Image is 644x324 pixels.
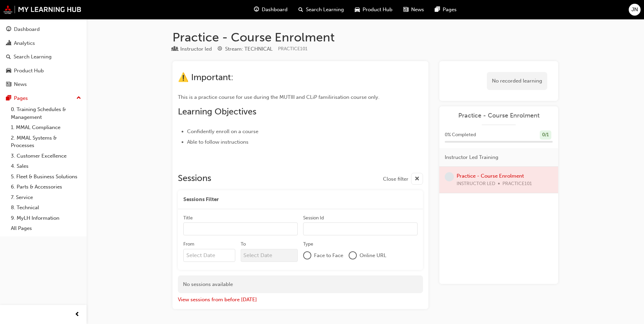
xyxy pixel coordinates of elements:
div: Product Hub [14,67,44,75]
span: Face to Face [314,252,343,259]
div: 0 / 1 [540,130,551,140]
div: Stream: TECHNICAL [225,45,273,53]
a: guage-iconDashboard [249,3,293,17]
a: 0. Training Schedules & Management [8,104,84,122]
span: search-icon [298,5,303,14]
span: learningResourceType_INSTRUCTOR_LED-icon [172,46,178,52]
button: Pages [3,92,84,105]
a: Practice - Course Enrolment [445,112,553,120]
span: cross-icon [415,175,420,183]
input: Session Id [303,222,418,235]
div: Instructor led [180,45,212,53]
span: prev-icon [75,310,80,319]
a: search-iconSearch Learning [293,3,349,17]
div: Dashboard [14,25,40,33]
span: guage-icon [6,26,11,33]
span: Able to follow instructions [187,139,249,145]
span: search-icon [6,54,11,60]
span: This is a practice course for use during the MUTIII and CLiP familirisation course only. [178,94,380,100]
div: Analytics [14,39,35,47]
span: Instructor Led Training [445,154,498,161]
img: mmal [3,5,81,14]
input: To [241,249,298,262]
a: Product Hub [3,65,84,77]
span: Sessions Filter [183,196,219,203]
a: pages-iconPages [429,3,462,17]
div: Type [172,45,212,53]
div: Type [303,241,313,248]
input: From [183,249,235,262]
span: 0 % Completed [445,131,476,139]
span: Online URL [360,252,386,259]
div: No sessions available [178,275,423,293]
span: ⚠️ Important: [178,72,233,83]
a: All Pages [8,223,84,234]
a: 2. MMAL Systems & Processes [8,133,84,151]
span: Learning resource code [278,46,308,52]
a: 7. Service [8,192,84,203]
span: pages-icon [6,95,11,102]
a: Search Learning [3,51,84,63]
a: Dashboard [3,23,84,36]
a: 3. Customer Excellence [8,151,84,161]
span: chart-icon [6,40,11,47]
a: 1. MMAL Compliance [8,122,84,133]
a: car-iconProduct Hub [349,3,398,17]
span: up-icon [76,94,81,103]
div: Session Id [303,215,324,221]
div: Search Learning [14,53,52,61]
span: news-icon [403,5,408,14]
span: Learning Objectives [178,106,256,117]
div: Stream [217,45,273,53]
a: Analytics [3,37,84,50]
button: View sessions from before [DATE] [178,296,257,304]
span: car-icon [6,68,11,74]
a: 4. Sales [8,161,84,172]
a: 9. MyLH Information [8,213,84,223]
span: pages-icon [435,5,440,14]
span: Confidently enroll on a course [187,128,258,134]
div: No recorded learning [487,72,547,90]
div: News [14,80,27,88]
a: 8. Technical [8,202,84,213]
a: news-iconNews [398,3,429,17]
a: 6. Parts & Accessories [8,182,84,192]
a: 5. Fleet & Business Solutions [8,172,84,182]
span: guage-icon [254,5,259,14]
span: Product Hub [363,6,392,14]
input: Title [183,222,298,235]
div: From [183,241,194,248]
span: car-icon [355,5,360,14]
div: Pages [14,94,28,102]
span: JN [631,6,638,14]
div: To [241,241,246,248]
span: learningRecordVerb_NONE-icon [445,172,454,181]
h2: Sessions [178,173,211,185]
h1: Practice - Course Enrolment [172,30,558,45]
span: News [411,6,424,14]
span: Dashboard [262,6,288,14]
div: Title [183,215,193,221]
span: target-icon [217,46,222,52]
span: Pages [443,6,457,14]
button: JN [629,4,641,16]
span: news-icon [6,82,11,88]
span: Search Learning [306,6,344,14]
a: News [3,78,84,91]
button: Close filter [383,173,423,185]
button: DashboardAnalyticsSearch LearningProduct HubNews [3,22,84,92]
span: Close filter [383,175,408,183]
